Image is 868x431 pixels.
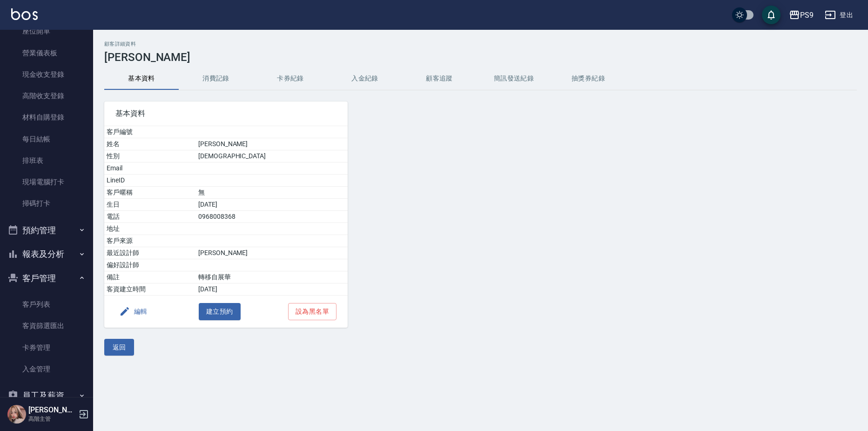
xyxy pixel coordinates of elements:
[4,150,89,171] a: 排班表
[253,67,328,90] button: 卡券紀錄
[104,271,196,283] td: 備註
[288,303,336,320] button: 設為黑名單
[196,247,348,259] td: [PERSON_NAME]
[104,283,196,296] td: 客資建立時間
[104,150,196,162] td: 性別
[196,138,348,150] td: [PERSON_NAME]
[4,171,89,193] a: 現場電腦打卡
[104,339,134,356] button: 返回
[196,187,348,199] td: 無
[800,9,814,21] div: PS9
[4,242,89,266] button: 報表及分析
[104,259,196,271] td: 偏好設計師
[328,67,402,90] button: 入金紀錄
[104,126,196,138] td: 客戶編號
[115,109,336,118] span: 基本資料
[104,162,196,175] td: Email
[104,247,196,259] td: 最近設計師
[104,41,857,47] h2: 顧客詳細資料
[28,415,76,423] p: 高階主管
[551,67,626,90] button: 抽獎券紀錄
[4,337,89,358] a: 卡券管理
[199,303,241,320] button: 建立預約
[196,199,348,211] td: [DATE]
[104,235,196,247] td: 客戶來源
[402,67,477,90] button: 顧客追蹤
[4,358,89,380] a: 入金管理
[7,405,26,424] img: Person
[104,223,196,235] td: 地址
[104,175,196,187] td: LineID
[115,303,151,320] button: 編輯
[179,67,253,90] button: 消費記錄
[196,283,348,296] td: [DATE]
[196,211,348,223] td: 0968008368
[104,199,196,211] td: 生日
[477,67,551,90] button: 簡訊發送紀錄
[4,315,89,337] a: 客資篩選匯出
[4,107,89,128] a: 材料自購登錄
[4,64,89,85] a: 現金收支登錄
[104,187,196,199] td: 客戶暱稱
[196,150,348,162] td: [DEMOGRAPHIC_DATA]
[4,384,89,408] button: 員工及薪資
[196,271,348,283] td: 轉移自展華
[4,218,89,242] button: 預約管理
[4,294,89,315] a: 客戶列表
[4,42,89,64] a: 營業儀表板
[4,85,89,107] a: 高階收支登錄
[821,7,857,24] button: 登出
[11,8,38,20] img: Logo
[785,6,817,25] button: PS9
[104,51,857,64] h3: [PERSON_NAME]
[762,6,781,24] button: save
[104,138,196,150] td: 姓名
[4,266,89,290] button: 客戶管理
[28,405,76,415] h5: [PERSON_NAME]
[4,193,89,214] a: 掃碼打卡
[104,67,179,90] button: 基本資料
[4,20,89,42] a: 座位開單
[4,128,89,150] a: 每日結帳
[104,211,196,223] td: 電話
